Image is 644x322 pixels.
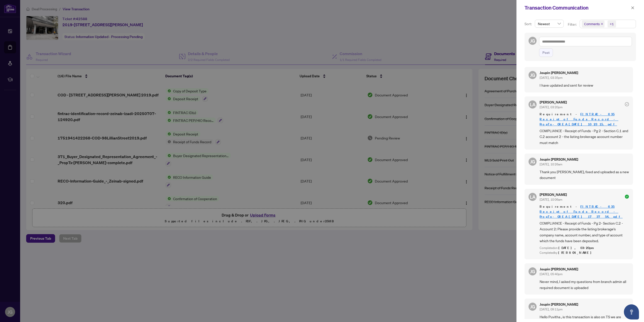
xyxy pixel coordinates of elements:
span: Requirement - [540,204,629,219]
h5: Joupin [PERSON_NAME] [540,267,578,271]
div: +1 [610,21,614,26]
span: [DATE], 03:20pm [540,105,562,109]
a: FINTRAC - 635 Receipt of Funds Record - PropTx-OREA_[DATE] 17_37_54.pdf [540,204,623,219]
span: Requirement - [540,112,629,127]
span: Newest [538,20,561,27]
span: [DATE], 10:06am [540,198,562,201]
span: JG [530,158,535,165]
span: JG [530,71,535,79]
span: [DATE], 10:26am [540,162,562,166]
span: [DATE], 03:35pm [540,76,562,80]
div: Completed on [540,246,629,251]
h5: Joupin [PERSON_NAME] [540,158,578,161]
span: COMPLIANCE - Receipt of Funds - Pg 2- Section C.2 - Account 2: Please provide the listing brokera... [540,220,629,244]
div: Completed by [540,251,629,255]
span: [DATE], 09:11pm [540,307,562,311]
span: Comments [584,21,600,26]
div: Transaction Communication [525,4,629,12]
span: close [601,23,603,25]
h5: [PERSON_NAME] [540,193,567,196]
span: [DATE], 05:40pm [540,272,562,276]
span: I have updated and sent for review [540,82,629,88]
span: JG [530,37,535,44]
span: [PERSON_NAME] [558,251,594,255]
p: Sort: [525,21,533,27]
span: [DATE], 03:20pm [558,246,595,250]
span: JG [530,303,535,310]
span: Thank you [PERSON_NAME], fixed and uploaded as a new document [540,169,629,181]
button: Post [539,48,553,57]
span: check-circle [625,195,629,199]
h5: Joupin [PERSON_NAME] [540,71,578,75]
p: Filter: [568,22,577,27]
a: FINTRAC - 635 Receipt of Funds Record - PropTx-OREA_[DATE] 10_23_15.pdf [540,112,618,126]
span: check-circle [625,102,629,106]
span: Never mind, I asked my questions from branch admin all required document is uploaded [540,279,629,291]
span: close [631,6,634,10]
span: JG [530,268,535,275]
button: Open asap [624,304,639,319]
span: COMPLIANCE - Receipt of Funds - Pg 2 - Section C.1 and C.2 account 2 - the listing brokerage acco... [540,128,629,146]
h5: [PERSON_NAME] [540,100,567,104]
span: LA [530,193,536,200]
span: LA [530,101,536,108]
h5: Joupin [PERSON_NAME] [540,303,578,306]
span: Comments [582,20,605,27]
